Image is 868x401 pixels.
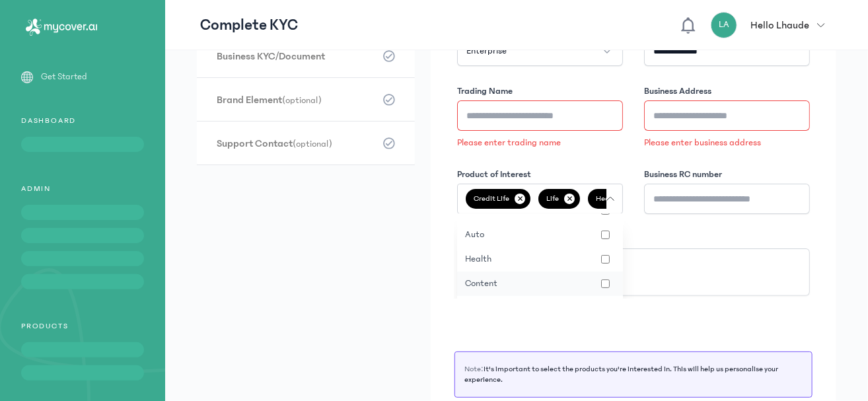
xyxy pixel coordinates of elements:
[711,12,833,38] button: LAHello Lhaude
[644,136,810,149] p: Please enter business address
[457,136,623,149] p: Please enter trading name
[282,95,322,106] span: (optional)
[538,189,580,209] span: Life
[750,17,809,33] p: Hello Lhaude
[200,15,298,36] p: Complete KYC
[466,44,507,57] span: Enterprise
[457,247,623,272] button: Health
[457,223,623,247] button: Auto
[293,139,332,149] span: (optional)
[644,168,722,181] label: Business RC number
[457,272,623,296] button: Content
[644,85,711,98] label: Business Address
[711,12,737,38] div: LA
[457,36,623,66] button: Enterprise
[457,168,531,181] label: Product of Interest
[41,70,87,84] p: Get Started
[457,85,513,98] label: Trading Name
[217,136,375,151] h3: Support Contact
[564,194,575,204] p: ✕
[466,189,530,209] span: Credit Life
[464,364,803,385] p: Note:
[464,365,778,384] span: It's important to select the products you're interested in. This will help us personalise your ex...
[217,92,375,107] h3: Brand Element
[588,189,640,209] span: Health
[457,296,623,320] button: Travel
[457,184,623,214] button: Credit Life✕Life✕Health
[515,194,525,204] p: ✕
[217,49,375,63] h3: Business KYC/Document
